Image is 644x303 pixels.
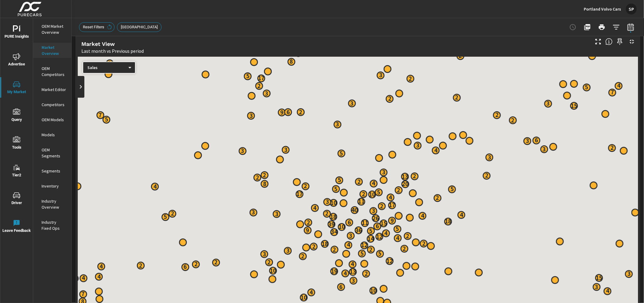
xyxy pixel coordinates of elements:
p: 7 [611,89,614,96]
p: Market Overview [42,44,67,56]
span: Tier2 [2,164,31,179]
p: 2 [325,210,328,217]
p: 6 [286,109,290,116]
p: 2 [380,203,383,210]
p: 4 [351,260,354,268]
p: 2 [139,262,142,269]
p: 3 [488,154,491,161]
p: Sales [87,65,126,70]
p: 3 [349,232,352,239]
div: Market Editor [33,85,71,94]
p: 4 [396,235,399,242]
p: 4 [313,204,316,212]
p: 2 [364,270,368,277]
p: 3 [382,169,385,176]
p: 4 [347,241,350,248]
p: 2 [312,243,315,250]
p: 8 [263,180,266,188]
p: 4 [617,82,620,89]
p: 2 [422,240,425,247]
p: 6 [347,219,351,226]
p: 17 [389,201,395,209]
span: Tools [2,136,31,151]
p: 17 [296,190,303,197]
p: Market Editor [42,87,67,93]
p: 2 [436,194,439,201]
p: 5 [360,250,363,257]
button: Print Report [596,21,608,33]
p: Competitors [42,102,67,108]
h5: Market View [81,41,115,47]
p: 34 [331,228,338,235]
p: 4 [372,180,375,187]
p: 10 [338,223,345,230]
p: 3 [627,270,630,277]
div: nav menu [0,18,33,240]
p: 3 [275,210,278,218]
p: 3 [286,247,289,254]
p: 3 [284,146,287,153]
p: 2 [194,260,197,268]
div: SP [626,4,637,14]
div: Industry Fixed Ops [33,218,71,233]
span: Reset Filters [79,25,108,29]
span: Query [2,109,31,123]
button: Minimize Widget [627,37,637,46]
p: 18 [322,240,328,248]
p: 3 [350,99,353,107]
p: 10 [269,267,276,274]
span: PURE Insights [2,25,31,40]
p: Portland Volvo Cars [584,6,621,12]
span: Understand by postal code where vehicles are selling. [Source: Market registration data from thir... [605,38,613,45]
span: Driver [2,192,31,207]
p: 5 [369,227,372,235]
p: 4 [82,274,85,282]
p: 3 [595,283,598,291]
p: 4 [421,212,424,219]
p: 2 [214,259,218,266]
p: 3 [379,71,382,79]
p: 3 [416,142,419,149]
p: 10 [300,294,307,301]
span: Save this to your personalized report [615,37,625,46]
div: Inventory [33,181,71,191]
p: 5 [338,176,341,184]
p: 3 [325,198,329,205]
p: OEM Market Overview [42,23,67,35]
p: 7 [81,290,85,298]
p: 18 [330,213,337,220]
p: 2 [333,246,336,253]
p: 2 [455,94,458,101]
p: 2 [267,259,271,266]
p: 6 [184,263,187,270]
p: 12 [361,241,368,249]
p: 2 [406,232,409,240]
p: 11 [358,198,365,205]
div: OEM Segments [33,145,71,160]
p: 2 [511,117,514,124]
p: 2 [459,52,462,59]
div: OEM Competitors [33,64,71,79]
p: 3 [372,207,375,214]
p: 26 [372,215,379,222]
p: 2 [362,191,365,198]
p: Last month vs Previous period [81,47,144,55]
p: 9 [390,217,394,224]
div: Market Overview [33,43,71,58]
p: 2 [357,178,360,185]
p: OEM Models [42,117,67,123]
button: Select Date Range [625,21,637,33]
p: 36 [355,227,362,234]
p: 2 [306,219,310,226]
p: 3 [352,277,355,284]
p: 11 [361,219,368,226]
p: 4 [344,270,347,277]
p: 3 [265,90,268,97]
p: 4 [434,147,437,154]
p: 2 [409,75,412,82]
p: 5 [378,250,382,257]
p: 4 [97,273,100,280]
p: 7 [99,112,102,119]
p: 2 [495,111,498,118]
div: Competitors [33,100,71,109]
